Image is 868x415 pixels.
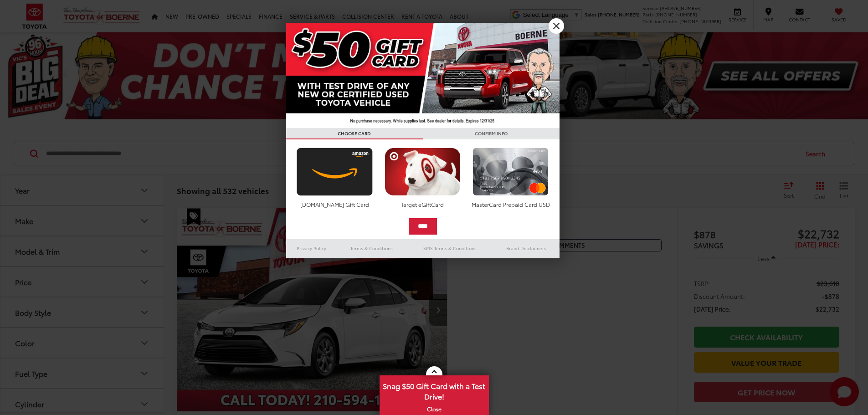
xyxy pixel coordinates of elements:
[337,243,406,254] a: Terms & Conditions
[286,243,337,254] a: Privacy Policy
[294,148,375,196] img: amazoncard.png
[470,200,551,208] div: MasterCard Prepaid Card USD
[382,148,463,196] img: targetcard.png
[382,200,463,208] div: Target eGiftCard
[286,23,560,128] img: 42635_top_851395.jpg
[294,200,375,208] div: [DOMAIN_NAME] Gift Card
[493,243,560,254] a: Brand Disclaimers
[407,243,493,254] a: SMS Terms & Conditions
[380,376,488,404] span: Snag $50 Gift Card with a Test Drive!
[286,128,423,139] h3: CHOOSE CARD
[470,148,551,196] img: mastercard.png
[423,128,560,139] h3: CONFIRM INFO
